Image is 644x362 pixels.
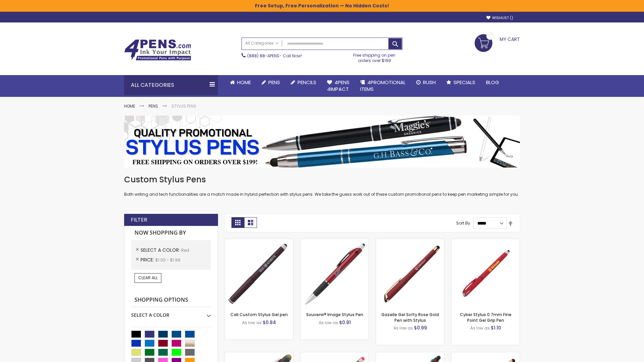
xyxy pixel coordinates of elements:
img: 4Pens Custom Pens and Promotional Products [124,39,191,61]
span: As low as [393,325,413,331]
span: As low as [242,320,262,325]
span: Rush [423,79,436,86]
img: Souvenir® Image Stylus Pen-Red [301,239,369,307]
a: Home [124,103,135,109]
a: Specials [441,75,481,90]
a: Souvenir® Jalan Highlighter Stylus Pen Combo-Red [225,352,293,358]
strong: Filter [131,216,147,224]
a: Souvenir® Image Stylus Pen [306,312,363,317]
span: Clear All [138,275,158,281]
a: Cali Custom Stylus Gel pen [230,312,288,317]
a: Wishlist [486,15,513,20]
img: Cali Custom Stylus Gel pen-Red [225,239,293,307]
span: Select A Color [141,247,181,253]
a: 4PROMOTIONALITEMS [355,75,411,97]
a: Pencils [285,75,322,90]
span: Red [181,247,189,253]
span: $1.00 - $1.99 [155,257,180,263]
a: Gazelle Gel Softy Rose Gold Pen with Stylus [381,312,439,323]
a: (888) 88-4PENS [247,53,279,59]
strong: Now Shopping by [131,226,211,240]
span: $0.99 [414,324,427,331]
a: Cyber Stylus 0.7mm Fine Point Gel Grip Pen-Red [451,239,520,244]
img: Stylus Pens [124,116,520,168]
div: Select A Color [131,307,211,318]
span: $1.10 [491,324,501,331]
a: Orbitor 4 Color Assorted Ink Metallic Stylus Pens-Red [376,352,444,358]
a: Pens [149,103,158,109]
span: Blog [486,79,499,86]
span: 4Pens 4impact [327,79,350,93]
span: 4PROMOTIONAL ITEMS [360,79,406,93]
strong: Shopping Options [131,293,211,307]
a: All Categories [242,38,282,49]
span: As low as [319,320,338,325]
a: 4Pens4impact [322,75,355,97]
span: All Categories [245,41,279,46]
span: - Call Now! [247,53,302,59]
a: Clear All [135,273,161,283]
a: Blog [481,75,504,90]
img: Gazelle Gel Softy Rose Gold Pen with Stylus-Red [376,239,444,307]
strong: Stylus Pens [171,103,196,109]
span: Home [237,79,251,86]
a: Gazelle Gel Softy Rose Gold Pen with Stylus-Red [376,239,444,244]
img: Cyber Stylus 0.7mm Fine Point Gel Grip Pen-Red [451,239,520,307]
span: As low as [470,325,490,331]
span: $0.84 [263,319,276,326]
a: Gazelle Gel Softy Rose Gold Pen with Stylus - ColorJet-Red [451,352,520,358]
a: Cyber Stylus 0.7mm Fine Point Gel Grip Pen [460,312,512,323]
a: Home [225,75,256,90]
div: Free shipping on pen orders over $199 [346,50,403,63]
a: Pens [256,75,285,90]
h1: Custom Stylus Pens [124,174,520,185]
div: All Categories [124,75,218,95]
span: Specials [453,79,475,86]
a: Rush [411,75,441,90]
label: Sort By [456,220,470,226]
span: $0.91 [339,319,351,326]
strong: Grid [231,217,244,228]
a: Cali Custom Stylus Gel pen-Red [225,239,293,244]
span: Pencils [298,79,316,86]
a: Islander Softy Gel with Stylus - ColorJet Imprint-Red [301,352,369,358]
span: Pens [268,79,280,86]
span: Price [141,256,155,263]
div: Both writing and tech functionalities are a match made in hybrid perfection with stylus pens. We ... [124,174,520,197]
a: Souvenir® Image Stylus Pen-Red [301,239,369,244]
